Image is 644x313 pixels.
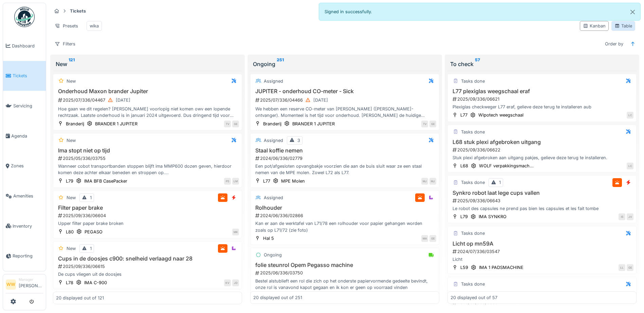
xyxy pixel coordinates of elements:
div: LC [627,163,633,169]
div: [DATE] [313,97,328,103]
div: Stuk plexi afgebroken aan uitgang pakjes, gelieve deze terug te installeren. [450,154,633,161]
div: New [56,60,239,68]
h3: JUPITER - onderhoud CO-meter - Sick [253,88,436,95]
h3: Synkro robot laat lege cups vallen [450,190,633,196]
div: To check [450,60,634,68]
a: Zones [3,151,46,181]
div: L78 [66,279,73,286]
div: Ongoing [264,252,282,258]
a: Dashboard [3,31,46,61]
div: 2025/07/336/04467 [57,96,239,104]
div: Hal 5 [263,235,274,242]
div: 2025/05/336/03755 [57,155,239,162]
span: Inventory [13,223,43,229]
div: 1 [499,179,501,186]
h3: Rolhouder [253,205,436,211]
div: Branderij [263,121,281,127]
div: L77 [263,178,270,184]
sup: 121 [69,60,75,68]
div: 2024/06/336/02866 [255,212,436,219]
strong: Tickets [67,8,89,14]
div: 1 [90,245,92,252]
h3: Onderhoud Maxon brander Jupiter [56,88,239,95]
div: Order by [602,39,626,49]
div: Ongoing [253,60,437,68]
div: New [67,137,76,144]
div: Hoe gaan we dit regelen? [PERSON_NAME] voorlopig niet komen owv een lopende rechtzaak. Laatste on... [56,106,239,119]
a: WW Manager[PERSON_NAME] [6,277,43,293]
h3: Ima stopt niet op tijd [56,147,239,154]
div: Een pot/afgesloten opvangbakje voorzien die aan de buis sluit waar ze een staal nemen van de MPE ... [253,163,436,176]
div: 2025/09/336/06621 [452,96,633,102]
div: GE [429,235,436,242]
div: MPE Molen [281,178,305,184]
div: LM [232,178,239,185]
li: WW [6,279,16,290]
div: Assigned [264,78,283,84]
div: IMA SYNKRO [479,213,507,220]
div: L59 [460,264,468,271]
div: IMA C-900 [84,279,107,286]
div: Wanneer cobot transportbanden stoppen blijft ima MMP600 dozen geven, hierdoor komen deze achter e... [56,163,239,176]
span: Reporting [13,253,43,259]
div: Branderij [66,121,84,127]
h3: L77 plexiglas weegschaal eraf [450,88,633,95]
div: Signed in successfully. [319,3,641,21]
div: 2025/07/336/04466 [255,96,436,104]
div: WOLF verpakkingsmach... [479,163,534,169]
h3: folie steunrol Opem Pegasso machine [253,262,436,268]
div: JD [232,279,239,286]
div: TV [421,121,428,127]
div: MJ [421,178,428,185]
div: GE [429,121,436,127]
div: Table [614,23,632,29]
div: IMA BFB CasePacker [84,178,127,184]
div: Assigned [264,137,283,144]
div: LC [627,112,633,119]
h3: Cups in de doosjes c900: snelheid verlaagd naar 28 [56,255,239,262]
div: L68 [460,163,468,169]
div: 20 displayed out of 121 [56,294,104,301]
div: LL [619,264,625,271]
div: GE [232,121,239,127]
div: PEGASO [85,229,103,235]
div: New [67,245,76,252]
div: 2025/09/336/06643 [452,197,633,204]
div: Licht [450,256,633,263]
div: 2025/09/336/06622 [452,147,633,153]
div: Kanban [583,23,606,29]
div: Manager [19,277,43,282]
div: MK [232,229,239,235]
div: Assigned [264,194,283,201]
span: Amenities [13,193,43,199]
h3: Staal koffie nemen [253,147,436,154]
span: Agenda [11,133,43,139]
div: Tasks done [461,179,485,186]
div: Plexiglas checkweger L77 eraf, gelieve deze terug te installeren aub [450,104,633,110]
div: [DATE] [116,97,130,103]
div: MJ [429,178,436,185]
h3: Licht op mn59A [450,241,633,247]
div: New [67,194,76,201]
div: IS [619,213,625,220]
h3: Filter paper brake [56,205,239,211]
div: 2025/06/336/03750 [255,270,436,276]
img: Badge_color-CXgf-gQk.svg [14,7,35,27]
a: Amenities [3,181,46,211]
div: 2024/06/336/02779 [255,155,436,162]
div: 2025/09/336/06615 [57,263,239,270]
sup: 251 [277,60,284,68]
div: New [67,78,76,84]
div: IMA 1 PADSMACHINE [479,264,523,271]
div: Bestel alstublieft een rol die zich op het onderste papiervormende gedeelte bevindt, onze rol is ... [253,278,436,291]
div: Tasks done [461,281,485,287]
div: Tasks done [461,129,485,135]
div: wika [90,23,99,29]
button: Close [625,3,640,21]
div: 20 displayed out of 251 [253,294,302,301]
div: Tasks done [461,230,485,236]
div: Upper filter paper brake broken [56,220,239,227]
h3: L68 stuk plexi afgebroken uitgang [450,139,633,145]
div: Wipotech weegschaal [478,112,523,118]
div: L80 [66,229,74,235]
